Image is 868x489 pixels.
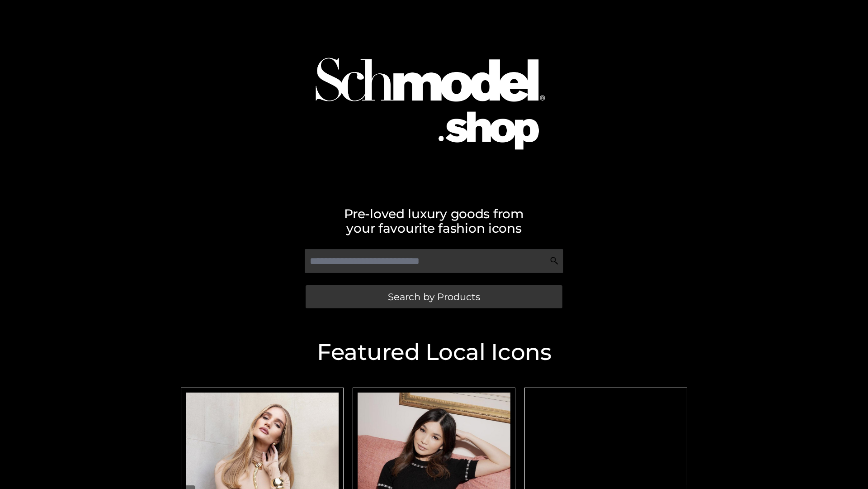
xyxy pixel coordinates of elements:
[306,285,562,308] a: Search by Products
[550,256,559,265] img: Search Icon
[176,206,692,235] h2: Pre-loved luxury goods from your favourite fashion icons
[388,292,480,302] span: Search by Products
[176,341,692,364] h2: Featured Local Icons​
